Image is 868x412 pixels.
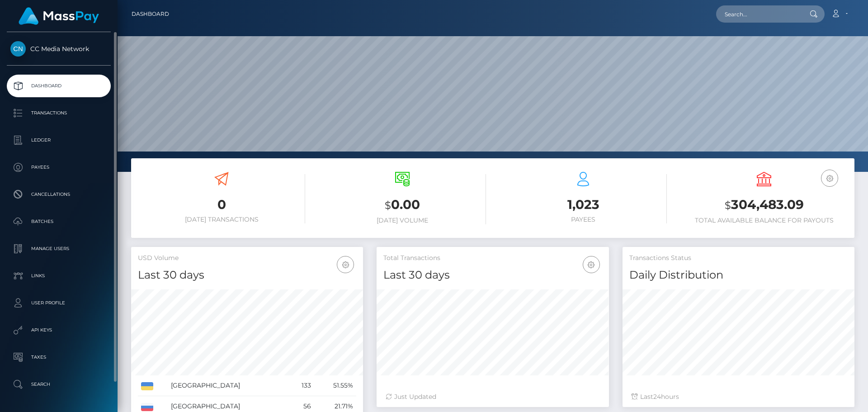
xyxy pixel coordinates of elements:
[10,41,26,57] img: CC Media Network
[138,267,356,283] h4: Last 30 days
[716,5,801,23] input: Search...
[7,292,111,314] a: User Profile
[7,45,111,53] span: CC Media Network
[7,265,111,287] a: Links
[7,210,111,233] a: Batches
[141,403,153,411] img: RU.png
[10,350,107,364] p: Taxes
[289,375,314,396] td: 133
[7,346,111,369] a: Taxes
[319,217,486,224] h6: [DATE] Volume
[7,129,111,152] a: Ledger
[10,79,107,93] p: Dashboard
[132,5,169,24] a: Dashboard
[7,373,111,396] a: Search
[386,392,599,402] div: Just Updated
[10,161,107,174] p: Payees
[10,296,107,310] p: User Profile
[10,269,107,283] p: Links
[385,199,391,212] small: $
[629,254,848,263] h5: Transactions Status
[10,378,107,391] p: Search
[7,237,111,260] a: Manage Users
[632,392,845,402] div: Last hours
[10,188,107,201] p: Cancellations
[7,75,111,97] a: Dashboard
[314,375,356,396] td: 51.55%
[725,199,731,212] small: $
[138,254,356,263] h5: USD Volume
[629,267,848,283] h4: Daily Distribution
[383,267,602,283] h4: Last 30 days
[7,183,111,206] a: Cancellations
[7,319,111,341] a: API Keys
[500,196,667,213] h3: 1,023
[141,382,153,390] img: UA.png
[7,156,111,179] a: Payees
[10,133,107,147] p: Ledger
[319,196,486,214] h3: 0.00
[168,375,289,396] td: [GEOGRAPHIC_DATA]
[10,215,107,228] p: Batches
[7,102,111,124] a: Transactions
[10,106,107,120] p: Transactions
[653,393,661,401] span: 24
[680,217,848,224] h6: Total Available Balance for Payouts
[10,242,107,256] p: Manage Users
[500,216,667,223] h6: Payees
[138,216,305,223] h6: [DATE] Transactions
[138,196,305,213] h3: 0
[680,196,848,214] h3: 304,483.09
[19,7,99,25] img: MassPay Logo
[383,254,602,263] h5: Total Transactions
[10,323,107,337] p: API Keys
